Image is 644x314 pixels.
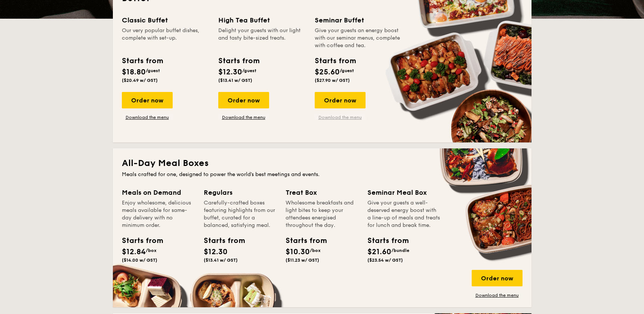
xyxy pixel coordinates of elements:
div: Wholesome breakfasts and light bites to keep your attendees energised throughout the day. [286,199,358,229]
span: /guest [146,68,160,73]
div: Order now [472,270,523,286]
div: Starts from [122,235,155,246]
span: $25.60 [315,68,340,77]
span: ($13.41 w/ GST) [204,258,238,263]
div: Carefully-crafted boxes featuring highlights from our buffet, curated for a balanced, satisfying ... [204,199,277,229]
span: /guest [340,68,354,73]
span: ($13.41 w/ GST) [218,78,252,83]
div: High Tea Buffet [218,15,306,25]
div: Seminar Buffet [315,15,402,25]
span: $10.30 [286,247,310,256]
a: Download the menu [122,114,173,120]
span: $18.80 [122,68,146,77]
div: Treat Box [286,187,358,198]
div: Order now [122,92,173,108]
div: Give your guests an energy boost with our seminar menus, complete with coffee and tea. [315,27,402,49]
div: Give your guests a well-deserved energy boost with a line-up of meals and treats for lunch and br... [367,199,440,229]
div: Starts from [122,55,163,67]
span: ($23.54 w/ GST) [367,258,403,263]
span: ($27.90 w/ GST) [315,78,350,83]
span: $12.84 [122,247,146,256]
div: Meals on Demand [122,187,195,198]
span: /box [310,248,321,253]
div: Seminar Meal Box [367,187,440,198]
span: ($20.49 w/ GST) [122,78,158,83]
div: Order now [315,92,366,108]
div: Our very popular buffet dishes, complete with set-up. [122,27,209,49]
h2: All-Day Meal Boxes [122,157,523,169]
div: Classic Buffet [122,15,209,25]
div: Regulars [204,187,277,198]
span: ($14.00 w/ GST) [122,258,157,263]
span: /bundle [391,248,409,253]
div: Starts from [204,235,237,246]
div: Enjoy wholesome, delicious meals available for same-day delivery with no minimum order. [122,199,195,229]
div: Starts from [315,55,355,67]
div: Meals crafted for one, designed to power the world's best meetings and events. [122,171,523,178]
div: Starts from [367,235,401,246]
a: Download the menu [218,114,269,120]
div: Starts from [286,235,319,246]
div: Starts from [218,55,259,67]
span: $21.60 [367,247,391,256]
div: Delight your guests with our light and tasty bite-sized treats. [218,27,306,49]
div: Order now [218,92,269,108]
span: /box [146,248,157,253]
span: ($11.23 w/ GST) [286,258,319,263]
span: $12.30 [204,247,228,256]
span: $12.30 [218,68,242,77]
span: /guest [242,68,256,73]
a: Download the menu [472,292,523,298]
a: Download the menu [315,114,366,120]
